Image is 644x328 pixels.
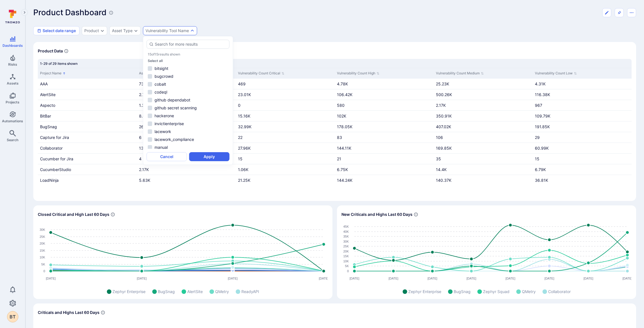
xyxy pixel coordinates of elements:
span: Closed Critical and High Last 60 Days [38,212,109,217]
text: 10K [343,260,349,263]
a: 350.91K [436,114,452,118]
li: cobalt [147,81,230,88]
button: Dashboard menu [627,8,636,17]
a: 4.78K [337,81,348,86]
a: 178.05K [337,124,352,129]
a: 2.77K [139,92,149,97]
a: BitBar [40,114,51,118]
a: 25.23K [436,81,449,86]
div: autocomplete options [147,40,230,161]
div: Cell for Vulnerability Count Low [533,132,632,143]
button: Expand navigation menu [21,9,28,16]
text: 0 [43,269,45,273]
text: 45K [343,225,349,228]
button: Vulnerability Tool Name [145,28,189,33]
span: Collaborator [548,289,571,294]
a: 144.24K [337,178,352,183]
text: [DATE] [46,277,56,280]
li: github secret scanning [147,105,230,111]
div: Cell for Asset Count [137,100,236,110]
div: Cell for Vulnerability Count High [335,154,434,164]
div: Cell for Project Name [38,164,137,175]
span: Criticals and Highs Last 60 Days [38,310,100,315]
div: Asset Type [112,28,133,33]
text: 30K [343,240,349,243]
a: 5.63K [139,178,150,183]
div: Cell for Vulnerability Count High [335,143,434,153]
text: [DATE] [319,277,329,280]
a: 734 [139,81,146,86]
button: Expand dropdown [134,28,138,33]
span: Search [7,138,18,142]
text: [DATE] [623,277,632,280]
a: 109.79K [535,114,550,118]
a: 169.85K [436,146,452,150]
button: BT [7,311,18,322]
p: Sorted by: Alphabetically (A-Z) [63,70,66,76]
a: 6 [139,135,142,140]
div: Widget [33,205,332,299]
div: Cell for Vulnerability Count Critical [236,164,335,175]
a: 4 [139,156,142,161]
button: Sort by Vulnerability Count Critical [238,70,284,76]
a: 83 [337,135,342,140]
button: Expand dropdown [100,28,105,33]
i: Expand navigation menu [23,10,27,15]
div: Cell for Asset Count [137,164,236,175]
div: Cell for Asset Count [137,111,236,121]
a: BugSnag [40,124,57,129]
a: Cucumber for Jira [40,156,73,161]
text: 20K [343,250,349,253]
a: 106 [436,135,443,140]
div: Cell for Project Name [38,175,137,185]
text: [DATE] [350,277,360,280]
a: 15 [535,156,539,161]
text: 5K [41,263,45,266]
div: Cell for Asset Count [137,132,236,143]
a: 60.99K [535,146,549,150]
a: 967 [535,103,542,108]
a: AAA [40,81,48,86]
div: Billy Tinnes [7,311,18,322]
a: 15 [238,156,242,161]
a: Collaborator [40,146,63,150]
a: 2.17K [139,167,149,172]
div: Cell for Vulnerability Count Medium [434,100,533,110]
div: Cell for Vulnerability Count Low [533,79,632,89]
text: 15K [343,254,349,258]
span: QMetry [215,289,229,294]
div: Cell for Vulnerability Count Critical [236,100,335,110]
text: [DATE] [137,277,147,280]
span: BugSnag [454,289,471,294]
span: Pin to sidebar [615,8,624,17]
div: Widget [337,205,636,299]
a: 140.37K [436,178,451,183]
h1: Product Dashboard [33,8,107,17]
button: Select date range [33,26,80,35]
a: 191.85K [535,124,550,129]
a: LoadNinja [40,178,59,183]
button: Expand dropdown [190,28,195,33]
button: Product [84,28,99,33]
li: lacework_compliance [147,136,230,143]
div: Cell for Vulnerability Count Critical [236,175,335,185]
text: [DATE] [427,277,437,280]
a: 36.81K [535,178,548,183]
div: Cell for Vulnerability Count Medium [434,89,533,100]
div: Cell for Vulnerability Count High [335,164,434,175]
text: 10K [39,256,45,259]
a: 14.4K [436,167,447,172]
div: Cell for Asset Count [137,79,236,89]
div: Cell for Vulnerability Count Low [533,164,632,175]
p: 15 of 15 results shown [148,52,180,56]
div: Cell for Asset Count [137,89,236,100]
a: 32.99K [238,124,252,129]
span: Projects [6,100,19,104]
a: 21 [337,156,341,161]
a: 4.31K [535,81,546,86]
button: Sort by Project Name [40,70,66,76]
div: Cell for Vulnerability Count Medium [434,79,533,89]
span: BugSnag [158,289,175,294]
a: Capture for Jira [40,135,69,140]
span: Product Data [38,48,63,54]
